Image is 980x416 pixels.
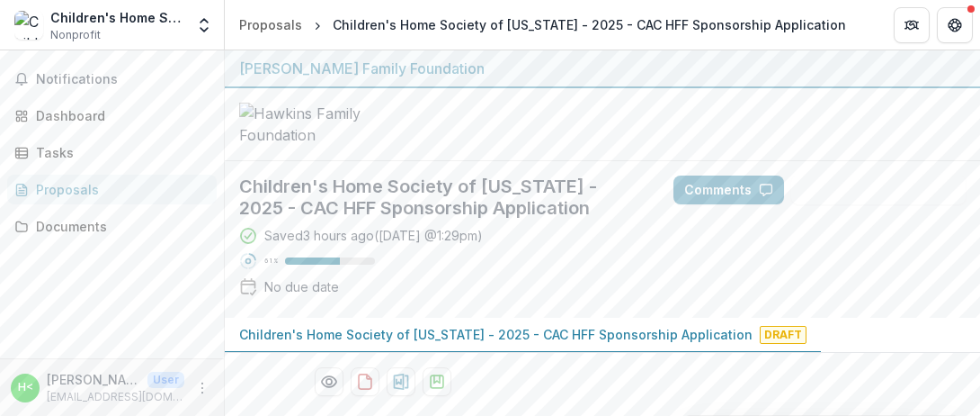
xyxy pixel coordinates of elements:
p: User [147,372,184,388]
button: Answer Suggestions [791,176,966,204]
span: Notifications [36,72,209,87]
a: Proposals [7,175,217,204]
button: Get Help [937,7,973,43]
a: Dashboard [7,101,217,131]
div: Children's Home Society [50,8,184,27]
h2: Children's Home Society of [US_STATE] - 2025 - CAC HFF Sponsorship Application [239,176,645,219]
button: download-proposal [387,367,415,396]
button: download-proposal [423,367,451,396]
nav: breadcrumb [232,12,853,38]
div: [PERSON_NAME] Family Foundation [239,58,966,79]
button: Partners [894,7,930,43]
p: [PERSON_NAME] <[EMAIL_ADDRESS][DOMAIN_NAME]> [47,370,140,389]
button: Preview 3a2831dd-6a19-4902-a085-43afeafc80c1-0.pdf [315,367,343,396]
a: Tasks [7,138,217,167]
button: Notifications [7,65,217,94]
div: Documents [36,217,202,236]
p: [EMAIL_ADDRESS][DOMAIN_NAME] [47,389,184,405]
button: More [192,377,213,399]
div: Hilary Wahlbeck <floridahil@gmail.com> [18,382,33,393]
a: Documents [7,212,217,241]
div: No due date [264,277,339,296]
button: download-proposal [351,367,379,396]
div: Proposals [36,180,202,199]
p: 61 % [264,255,278,267]
button: Open entity switcher [192,7,217,43]
img: Children's Home Society [14,11,43,40]
div: Dashboard [36,106,202,125]
a: Proposals [232,12,309,38]
div: Children's Home Society of [US_STATE] - 2025 - CAC HFF Sponsorship Application [333,15,846,34]
p: Children's Home Society of [US_STATE] - 2025 - CAC HFF Sponsorship Application [239,325,753,344]
button: Comments [673,176,784,204]
span: Nonprofit [50,27,101,43]
span: Draft [760,326,806,344]
img: Hawkins Family Foundation [239,103,419,146]
div: Proposals [239,15,302,34]
div: Saved 3 hours ago ( [DATE] @ 1:29pm ) [264,226,483,245]
div: Tasks [36,143,202,162]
